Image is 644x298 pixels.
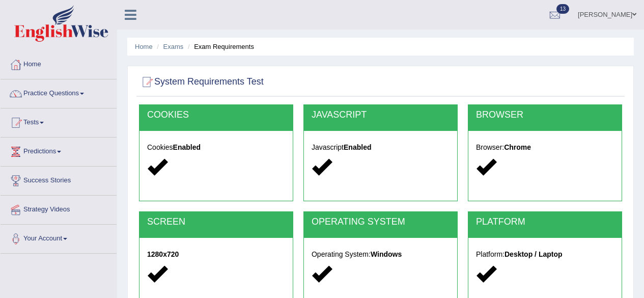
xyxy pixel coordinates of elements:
[504,143,531,151] strong: Chrome
[147,250,179,258] strong: 1280x720
[1,167,117,192] a: Success Stories
[312,251,450,258] h5: Operating System:
[147,144,285,151] h5: Cookies
[476,110,614,120] h2: BROWSER
[1,50,117,76] a: Home
[173,143,201,151] strong: Enabled
[312,144,450,151] h5: Javascript
[147,217,285,227] h2: SCREEN
[312,217,450,227] h2: OPERATING SYSTEM
[1,109,117,134] a: Tests
[476,217,614,227] h2: PLATFORM
[505,250,563,258] strong: Desktop / Laptop
[312,110,450,120] h2: JAVASCRIPT
[344,143,371,151] strong: Enabled
[163,43,184,50] a: Exams
[139,74,264,90] h2: System Requirements Test
[185,42,254,51] li: Exam Requirements
[476,251,614,258] h5: Platform:
[1,138,117,163] a: Predictions
[371,250,402,258] strong: Windows
[147,110,285,120] h2: COOKIES
[1,79,117,105] a: Practice Questions
[1,225,117,250] a: Your Account
[556,4,569,14] span: 13
[135,43,153,50] a: Home
[1,196,117,221] a: Strategy Videos
[476,144,614,151] h5: Browser:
